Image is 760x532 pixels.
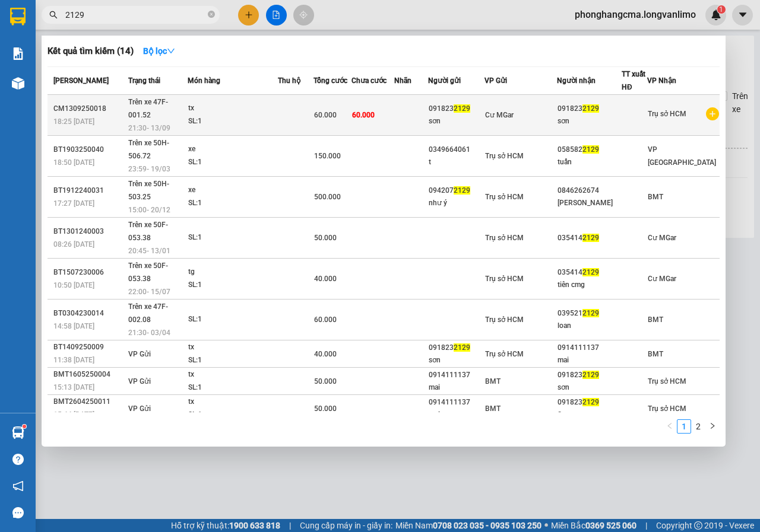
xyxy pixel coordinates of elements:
[188,341,277,354] div: tx
[485,111,514,119] span: Cư MGar
[454,186,470,195] span: 2129
[429,144,484,156] div: 0349664061
[143,46,175,56] strong: Bộ lọc
[558,232,621,244] div: 035414
[648,316,663,324] span: BMT
[558,307,621,320] div: 039521
[65,8,205,21] input: Tìm tên, số ĐT hoặc mã đơn
[429,354,484,367] div: sơn
[314,316,337,324] span: 60.000
[53,396,125,408] div: BMT2604250011
[705,419,720,434] li: Next Page
[47,45,134,58] h3: Kết quả tìm kiếm ( 14 )
[128,98,168,119] span: Trên xe 47F-001.52
[558,369,621,381] div: 091823
[23,425,26,428] sup: 1
[485,316,524,324] span: Trụ sở HCM
[429,103,484,115] div: 091823
[558,115,621,128] div: sơn
[128,262,168,283] span: Trên xe 50F-053.38
[582,145,599,154] span: 2129
[582,268,599,276] span: 2129
[12,77,24,90] img: warehouse-icon
[558,144,621,156] div: 058582
[53,281,94,289] span: 10:50 [DATE]
[53,144,125,156] div: BT1903250040
[10,8,26,26] img: logo-vxr
[558,184,621,197] div: 0846262674
[12,480,24,492] span: notification
[314,152,341,160] span: 150.000
[128,165,170,173] span: 23:59 - 19/03
[429,381,484,394] div: mai
[188,184,277,197] div: xe
[208,11,215,18] span: close-circle
[188,115,277,128] div: SL: 1
[558,279,621,291] div: tiên cmg
[12,426,24,439] img: warehouse-icon
[134,42,185,60] button: Bộ lọcdown
[428,77,461,85] span: Người gửi
[188,381,277,394] div: SL: 1
[188,279,277,292] div: SL: 1
[706,107,719,120] span: plus-circle
[648,193,663,201] span: BMT
[128,288,170,296] span: 22:00 - 15/07
[53,225,125,238] div: BT1301240003
[582,104,599,113] span: 2129
[558,354,621,367] div: mai
[558,156,621,168] div: tuấn
[128,139,169,160] span: Trên xe 50H-506.72
[128,302,168,324] span: Trên xe 47F-002.08
[313,77,347,85] span: Tổng cước
[648,350,663,358] span: BMT
[648,404,686,413] span: Trụ sở HCM
[582,309,599,317] span: 2129
[429,156,484,168] div: t
[485,404,501,413] span: BMT
[394,77,411,85] span: Nhãn
[314,377,337,386] span: 50.000
[53,103,125,115] div: CM1309250018
[558,409,621,421] div: Sơn
[53,307,125,320] div: BT0304230014
[558,381,621,394] div: sơn
[484,77,507,85] span: VP Gửi
[647,77,676,85] span: VP Nhận
[558,320,621,332] div: loan
[167,47,175,55] span: down
[128,329,170,337] span: 21:30 - 03/04
[705,419,720,434] button: right
[188,102,277,115] div: tx
[648,145,716,167] span: VP [GEOGRAPHIC_DATA]
[485,152,524,160] span: Trụ sở HCM
[53,158,94,167] span: 18:50 [DATE]
[558,266,621,279] div: 035414
[557,77,596,85] span: Người nhận
[351,77,387,85] span: Chưa cước
[53,368,125,381] div: BMT1605250004
[12,454,24,465] span: question-circle
[188,354,277,367] div: SL: 1
[53,383,94,391] span: 15:13 [DATE]
[485,377,501,386] span: BMT
[582,234,599,242] span: 2129
[53,410,94,419] span: 15:44 [DATE]
[692,420,705,433] a: 2
[128,247,170,255] span: 20:45 - 13/01
[429,396,484,409] div: 0914111137
[691,419,705,434] li: 2
[454,104,470,113] span: 2129
[677,420,691,433] a: 1
[188,231,277,244] div: SL: 1
[208,9,215,21] span: close-circle
[188,143,277,156] div: xe
[53,199,94,208] span: 17:27 [DATE]
[128,350,151,358] span: VP Gửi
[314,111,337,119] span: 60.000
[49,11,58,19] span: search
[53,341,125,353] div: BT1409250009
[485,234,524,242] span: Trụ sở HCM
[188,368,277,381] div: tx
[663,419,677,434] button: left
